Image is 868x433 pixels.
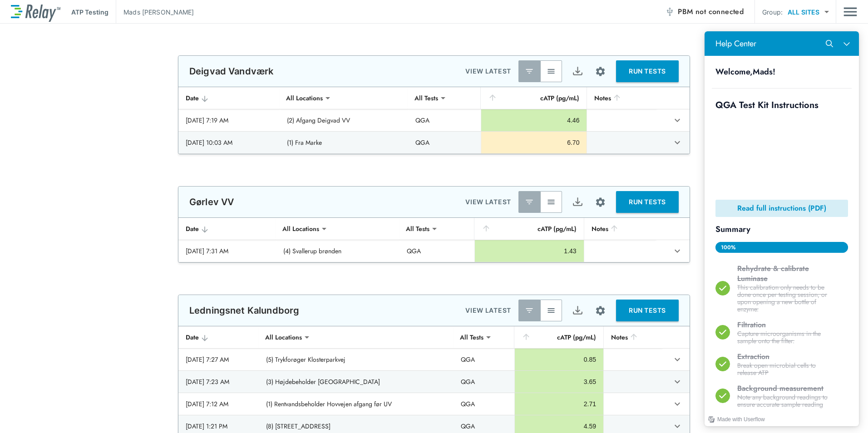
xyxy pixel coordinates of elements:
[482,246,576,256] div: 1.43
[572,197,583,208] img: Export Icon
[178,218,690,262] table: sticky table
[594,93,649,103] div: Notes
[189,197,234,207] p: Gørlev VV
[186,377,252,386] div: [DATE] 7:23 AM
[572,305,583,316] img: Export Icon
[488,138,579,147] div: 6.70
[189,305,299,316] p: Ledningsnet Kalundborg
[567,191,588,213] button: Export
[465,197,511,207] p: VIEW LATEST
[259,328,308,346] div: All Locations
[595,197,606,208] img: Settings Icon
[280,89,329,107] div: All Locations
[762,7,783,17] p: Group:
[178,87,690,154] table: sticky table
[670,135,685,150] button: expand row
[186,355,252,364] div: [DATE] 7:27 AM
[547,67,556,76] img: View All
[13,383,60,393] div: Made with Userflow
[522,399,596,408] div: 2.71
[695,6,744,17] span: not connected
[670,243,685,259] button: expand row
[547,306,556,315] img: View All
[465,66,511,77] p: VIEW LATEST
[186,138,272,147] div: [DATE] 10:03 AM
[399,220,436,238] div: All Tests
[186,422,252,431] div: [DATE] 1:21 PM
[525,197,534,207] img: Latest
[178,87,280,109] th: Date
[595,305,606,316] img: Settings Icon
[408,109,481,131] td: QGA
[522,355,596,364] div: 0.85
[595,66,606,77] img: Settings Icon
[678,5,744,18] span: PBM
[616,191,679,213] button: RUN TESTS
[259,349,453,370] td: (5) Trykforøger Klosterparkvej
[592,223,648,234] div: Notes
[259,393,453,415] td: (1) Rentvandsbeholder Hovvejen afgang før UV
[280,109,408,131] td: (2) Afgang Deigvad VV
[567,60,588,82] button: Export
[123,7,194,17] p: Mads [PERSON_NAME]
[670,396,685,412] button: expand row
[399,240,474,262] td: QGA
[522,422,596,431] div: 4.59
[670,374,685,389] button: expand row
[525,306,534,315] img: Latest
[133,4,151,21] button: Close Help Center
[408,89,444,107] div: All Tests
[670,352,685,367] button: expand row
[522,332,596,343] div: cATP (pg/mL)
[488,93,579,103] div: cATP (pg/mL)
[280,132,408,153] td: (1) Fra Marke
[567,300,588,321] button: Export
[178,326,259,349] th: Date
[276,220,325,238] div: All Locations
[488,116,579,125] div: 4.46
[588,59,612,84] button: Site setup
[186,116,272,125] div: [DATE] 7:19 AM
[843,3,857,20] button: Main menu
[611,332,655,343] div: Notes
[186,246,269,256] div: [DATE] 7:31 AM
[11,2,60,22] img: LuminUltra Relay
[588,299,612,323] button: Site setup
[7,380,147,405] button: AssayRead the RLU of the sample
[616,60,679,82] button: RUN TESTS
[408,132,481,153] td: QGA
[116,4,133,21] button: Search
[71,7,108,17] p: ATP Testing
[186,399,252,408] div: [DATE] 7:12 AM
[178,218,276,240] th: Date
[705,31,859,426] iframe: Resource center
[665,7,674,16] img: Offline Icon
[189,66,273,77] p: Deigvad Vandværk
[482,223,576,234] div: cATP (pg/mL)
[259,371,453,393] td: (3) Højdebeholder [GEOGRAPHIC_DATA]
[4,383,60,393] a: Made with Userflow
[572,66,583,77] img: Export Icon
[616,300,679,321] button: RUN TESTS
[454,328,490,346] div: All Tests
[454,393,515,415] td: QGA
[525,67,534,76] img: Latest
[454,349,515,370] td: QGA
[661,3,747,21] button: PBM not connected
